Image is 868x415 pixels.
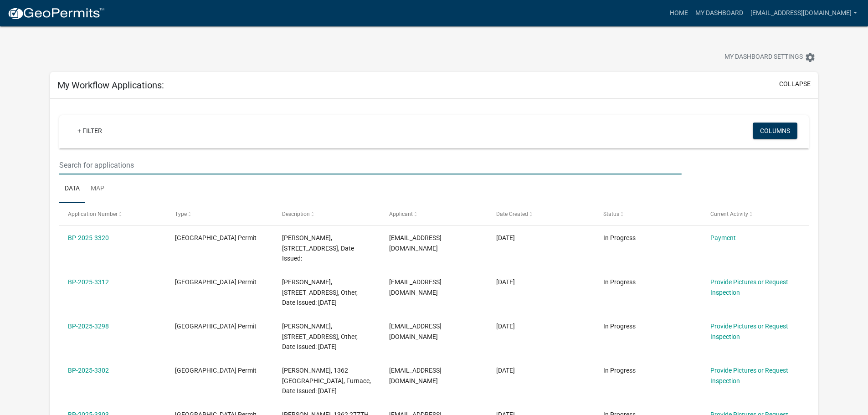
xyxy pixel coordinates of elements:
span: In Progress [603,278,636,286]
a: BP-2025-3320 [68,234,109,241]
h5: My Workflow Applications: [57,80,164,91]
span: ic@calldeans.com [389,234,442,252]
span: 09/12/2025 [496,323,515,330]
input: Search for applications [59,156,681,174]
span: Applicant [389,211,413,217]
button: collapse [779,79,811,89]
span: ic@calldeans.com [389,323,442,340]
a: Home [666,5,692,22]
span: STEPHEN ROBINSON, 2859 LONG LAKE DR NW, Furnace, Date Issued: [282,234,354,262]
span: My Dashboard Settings [724,52,803,63]
a: BP-2025-3312 [68,278,109,286]
span: ic@calldeans.com [389,278,442,296]
datatable-header-cell: Status [594,203,701,225]
datatable-header-cell: Description [273,203,380,225]
span: DANIEL CUNNINGHAM, 1362 277TH LN NW, Furnace, Date Issued: 09/19/2025 [282,367,371,395]
span: Application Number [68,211,118,217]
datatable-header-cell: Type [166,203,273,225]
span: In Progress [603,234,636,241]
span: In Progress [603,323,636,330]
span: In Progress [603,367,636,374]
a: BP-2025-3302 [68,367,109,374]
span: Type [175,211,187,217]
datatable-header-cell: Date Created [488,203,595,225]
datatable-header-cell: Application Number [59,203,166,225]
a: Provide Pictures or Request Inspection [710,278,788,296]
datatable-header-cell: Current Activity [701,203,808,225]
span: 10/01/2025 [496,234,515,241]
span: Isanti County Building Permit [175,278,257,286]
span: Isanti County Building Permit [175,323,257,330]
span: Isanti County Building Permit [175,367,257,374]
span: BRUCE I WUORNOS, 32051 VIRGO ST NE, Other, Date Issued: 09/19/2025 [282,323,358,351]
span: Isanti County Building Permit [175,234,257,241]
button: Columns [753,123,797,139]
span: KENNETH MILLER, 28090 CRANE ST NW, Other, Date Issued: 09/24/2025 [282,278,358,307]
span: Current Activity [710,211,748,217]
a: Payment [710,234,736,241]
a: Provide Pictures or Request Inspection [710,367,788,384]
a: My Dashboard [692,5,747,22]
span: 09/24/2025 [496,278,515,286]
a: BP-2025-3298 [68,323,109,330]
a: Map [85,174,110,204]
span: ic@calldeans.com [389,367,442,384]
button: My Dashboard Settingssettings [717,48,823,66]
a: Provide Pictures or Request Inspection [710,323,788,340]
a: [EMAIL_ADDRESS][DOMAIN_NAME] [747,5,861,22]
span: Status [603,211,619,217]
a: Data [59,174,85,204]
a: + Filter [70,123,109,139]
datatable-header-cell: Applicant [380,203,488,225]
span: Date Created [496,211,528,217]
span: 09/10/2025 [496,367,515,374]
span: Description [282,211,310,217]
i: settings [805,52,816,63]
